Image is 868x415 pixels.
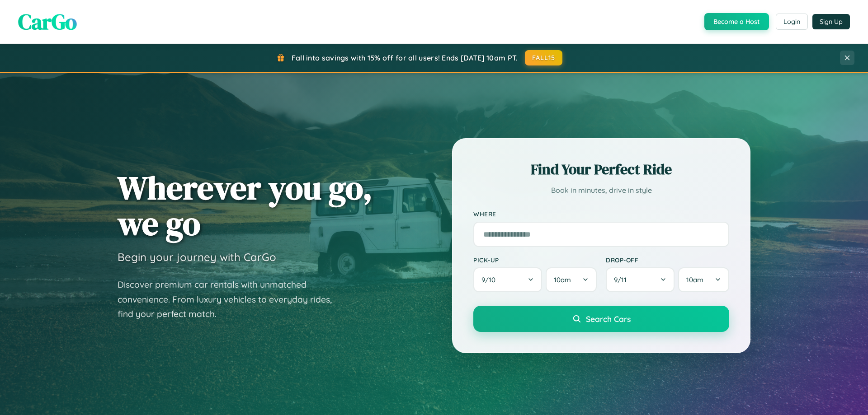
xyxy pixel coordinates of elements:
[118,170,373,241] h1: Wherever you go, we go
[473,267,542,292] button: 9/10
[586,314,631,324] span: Search Cars
[776,14,808,30] button: Login
[554,275,571,284] span: 10am
[481,275,500,284] span: 9 / 10
[678,267,729,292] button: 10am
[606,267,675,292] button: 9/11
[614,275,631,284] span: 9 / 11
[473,256,597,264] label: Pick-up
[118,277,344,322] p: Discover premium car rentals with unmatched convenience. From luxury vehicles to everyday rides, ...
[473,159,729,179] h2: Find Your Perfect Ride
[546,267,597,292] button: 10am
[292,53,518,62] span: Fall into savings with 15% off for all users! Ends [DATE] 10am PT.
[686,275,703,284] span: 10am
[118,250,276,264] h3: Begin your journey with CarGo
[473,184,729,197] p: Book in minutes, drive in style
[704,13,769,30] button: Become a Host
[18,7,77,37] span: CarGo
[606,256,729,264] label: Drop-off
[473,210,729,218] label: Where
[525,50,563,65] button: FALL15
[473,306,729,332] button: Search Cars
[812,14,850,29] button: Sign Up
